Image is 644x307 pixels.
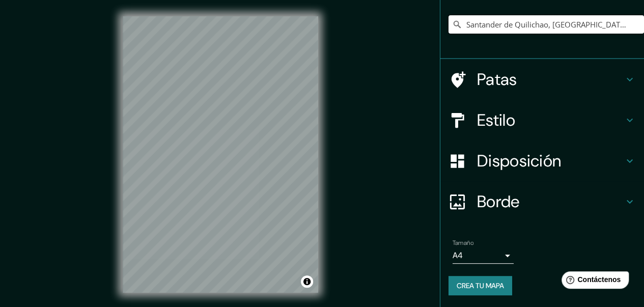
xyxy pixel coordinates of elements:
[449,276,512,295] button: Crea tu mapa
[440,141,644,181] div: Disposición
[440,59,644,100] div: Patas
[477,191,520,212] font: Borde
[123,16,318,293] canvas: Mapa
[477,150,561,172] font: Disposición
[553,267,633,296] iframe: Lanzador de widgets de ayuda
[477,109,515,131] font: Estilo
[453,247,514,264] div: A4
[477,69,517,90] font: Patas
[440,100,644,141] div: Estilo
[453,239,473,247] font: Tamaño
[440,181,644,222] div: Borde
[457,281,504,290] font: Crea tu mapa
[449,15,644,34] input: Elige tu ciudad o zona
[301,275,313,288] button: Activar o desactivar atribución
[453,250,463,261] font: A4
